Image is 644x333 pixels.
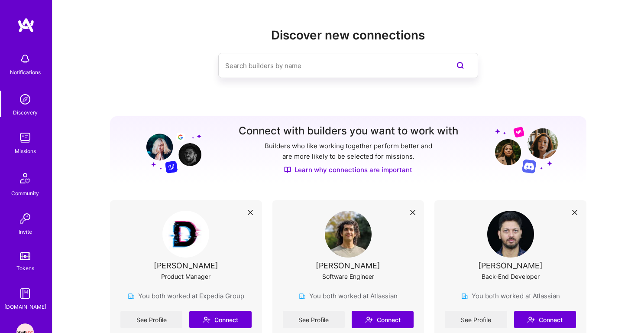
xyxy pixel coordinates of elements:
[11,189,39,198] div: Community
[16,50,34,68] img: bell
[16,210,34,227] img: Invite
[154,261,218,270] div: [PERSON_NAME]
[161,272,210,281] div: Product Manager
[461,291,560,300] div: You both worked at Atlassian
[322,272,374,281] div: Software Engineer
[352,311,414,328] button: Connect
[203,316,210,323] i: icon Connect
[110,28,586,42] h2: Discover new connections
[514,311,576,328] button: Connect
[482,272,540,281] div: Back-End Developer
[445,311,507,328] a: See Profile
[284,165,412,174] a: Learn why connections are important
[20,252,30,260] img: tokens
[16,129,34,147] img: teamwork
[263,141,434,162] p: Builders who like working together perform better and are more likely to be selected for missions.
[455,60,466,71] i: icon SearchPurple
[15,147,36,156] div: Missions
[461,293,468,300] img: company icon
[410,210,415,215] i: icon Close
[478,261,543,270] div: [PERSON_NAME]
[495,126,558,173] img: Grow your network
[316,261,380,270] div: [PERSON_NAME]
[225,55,437,77] input: Search builders by name
[19,227,32,236] div: Invite
[128,293,135,300] img: company icon
[299,293,306,300] img: company icon
[16,91,34,108] img: discovery
[365,316,373,323] i: icon Connect
[10,68,41,77] div: Notifications
[299,291,398,300] div: You both worked at Atlassian
[16,264,34,273] div: Tokens
[13,108,38,117] div: Discovery
[16,285,34,302] img: guide book
[4,302,46,311] div: [DOMAIN_NAME]
[189,311,251,328] button: Connect
[248,210,253,215] i: icon Close
[139,126,201,173] img: Grow your network
[128,291,244,300] div: You both worked at Expedia Group
[162,211,209,258] img: User Avatar
[572,210,577,215] i: icon Close
[17,17,35,33] img: logo
[284,166,291,173] img: Discover
[527,316,535,323] i: icon Connect
[325,211,372,258] img: User Avatar
[15,168,36,189] img: Community
[487,211,534,258] img: User Avatar
[283,311,345,328] a: See Profile
[120,311,182,328] a: See Profile
[239,125,458,137] h3: Connect with builders you want to work with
